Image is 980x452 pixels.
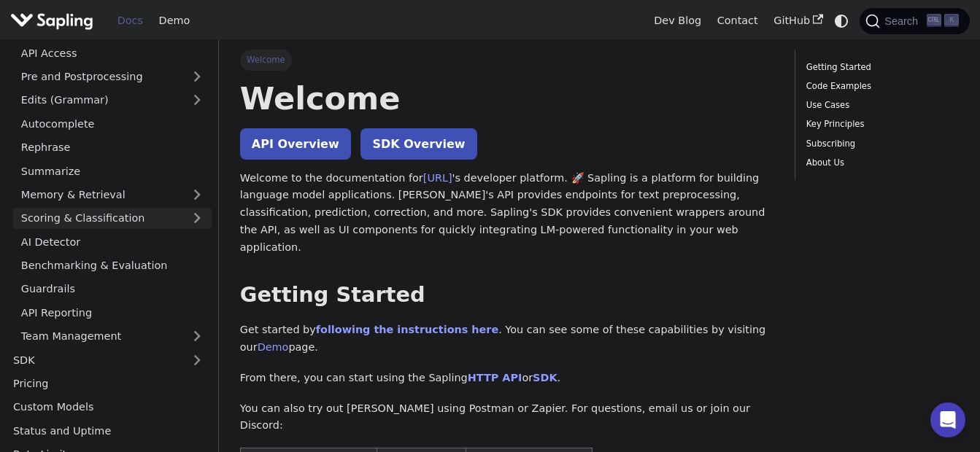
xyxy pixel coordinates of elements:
img: Sapling.ai [10,10,93,31]
a: following the instructions here [316,324,498,335]
p: From there, you can start using the Sapling or . [240,370,774,387]
a: Scoring & Classification [13,208,212,229]
a: Dev Blog [646,9,709,32]
a: Demo [151,9,198,32]
a: Summarize [13,160,212,182]
a: Demo [258,341,289,353]
nav: Breadcrumbs [240,50,774,70]
a: Pricing [5,373,212,394]
a: Docs [109,9,151,32]
button: Expand sidebar category 'SDK' [182,349,212,370]
a: Memory & Retrieval [13,184,212,206]
a: HTTP API [468,372,522,383]
button: Search (Ctrl+K) [860,8,969,34]
a: Rephrase [13,137,212,158]
button: Switch between dark and light mode (currently system mode) [831,10,852,31]
a: AI Detector [13,231,212,252]
a: API Access [13,42,212,63]
div: Open Intercom Messenger [930,402,965,437]
a: About Us [806,156,954,170]
a: Subscribing [806,137,954,151]
a: API Reporting [13,302,212,323]
a: [URL] [423,172,452,184]
p: Get started by . You can see some of these capabilities by visiting our page. [240,322,774,356]
span: Welcome [240,50,292,70]
a: API Overview [240,128,351,160]
a: Contact [709,9,766,32]
a: Autocomplete [13,113,212,134]
a: SDK [533,372,557,383]
p: Welcome to the documentation for 's developer platform. 🚀 Sapling is a platform for building lang... [240,170,774,257]
span: Search [880,15,927,27]
a: Team Management [13,326,212,347]
kbd: K [944,14,959,27]
a: GitHub [765,9,830,32]
a: Key Principles [806,117,954,131]
a: Sapling.ai [10,10,99,31]
a: Guardrails [13,278,212,300]
h1: Welcome [240,79,774,118]
a: Getting Started [806,61,954,74]
a: Edits (Grammar) [13,90,212,111]
p: You can also try out [PERSON_NAME] using Postman or Zapier. For questions, email us or join our D... [240,400,774,435]
a: Pre and Postprocessing [13,66,212,87]
h2: Getting Started [240,282,774,308]
a: Status and Uptime [5,420,212,441]
a: Use Cases [806,98,954,112]
a: Custom Models [5,397,212,418]
a: Benchmarking & Evaluation [13,255,212,276]
a: Code Examples [806,79,954,93]
a: SDK Overview [360,128,477,160]
a: SDK [5,349,182,370]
